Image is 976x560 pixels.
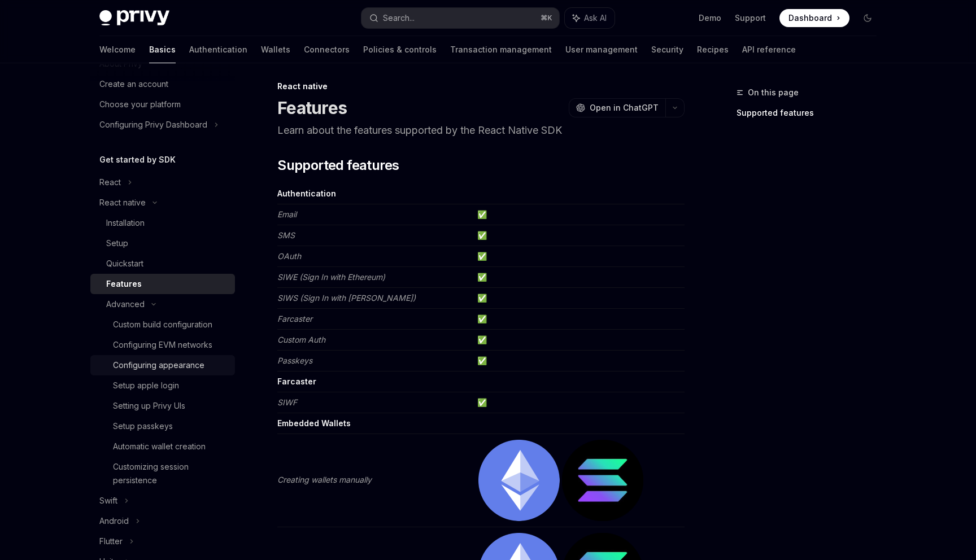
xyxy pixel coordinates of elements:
[90,457,235,491] a: Customizing session persistence
[90,74,235,94] a: Create an account
[859,9,877,27] button: Toggle dark mode
[113,399,185,413] div: Setting up Privy UIs
[478,440,560,521] img: ethereum.png
[277,156,399,174] span: Supported features
[90,355,235,375] a: Configuring appearance
[99,514,129,528] div: Android
[277,475,372,484] em: Creating wallets manually
[106,297,145,311] div: Advanced
[277,314,312,323] em: Farcaster
[90,274,235,294] a: Features
[565,8,615,28] button: Ask AI
[90,436,235,457] a: Automatic wallet creation
[779,9,849,27] a: Dashboard
[113,419,173,433] div: Setup passkeys
[277,98,347,118] h1: Features
[748,86,799,99] span: On this page
[277,418,351,428] strong: Embedded Wallets
[99,535,123,548] div: Flutter
[450,36,552,63] a: Transaction management
[277,251,301,261] em: OAuth
[473,330,685,351] td: ✅
[584,12,607,24] span: Ask AI
[90,213,235,233] a: Installation
[304,36,350,63] a: Connectors
[99,176,121,189] div: React
[473,309,685,330] td: ✅
[590,102,659,113] span: Open in ChatGPT
[113,338,212,352] div: Configuring EVM networks
[473,288,685,309] td: ✅
[277,272,385,282] em: SIWE (Sign In with Ethereum)
[149,36,176,63] a: Basics
[277,189,336,198] strong: Authentication
[113,460,228,487] div: Customizing session persistence
[113,318,212,331] div: Custom build configuration
[699,12,721,24] a: Demo
[106,216,145,230] div: Installation
[277,377,316,386] strong: Farcaster
[99,118,207,132] div: Configuring Privy Dashboard
[90,233,235,253] a: Setup
[90,416,235,436] a: Setup passkeys
[106,257,143,270] div: Quickstart
[473,392,685,413] td: ✅
[473,267,685,288] td: ✅
[277,123,685,138] p: Learn about the features supported by the React Native SDK
[99,36,136,63] a: Welcome
[261,36,290,63] a: Wallets
[106,277,142,291] div: Features
[99,153,176,167] h5: Get started by SDK
[277,335,325,344] em: Custom Auth
[90,314,235,335] a: Custom build configuration
[742,36,796,63] a: API reference
[361,8,559,28] button: Search...⌘K
[277,81,685,92] div: React native
[541,14,552,23] span: ⌘ K
[106,237,128,250] div: Setup
[99,98,181,111] div: Choose your platform
[277,397,297,407] em: SIWF
[277,230,295,240] em: SMS
[363,36,437,63] a: Policies & controls
[99,196,146,209] div: React native
[113,440,206,453] div: Automatic wallet creation
[473,225,685,246] td: ✅
[737,104,886,122] a: Supported features
[735,12,766,24] a: Support
[90,396,235,416] a: Setting up Privy UIs
[788,12,832,24] span: Dashboard
[562,440,643,521] img: solana.png
[99,77,168,91] div: Create an account
[90,94,235,115] a: Choose your platform
[473,204,685,225] td: ✅
[90,335,235,355] a: Configuring EVM networks
[99,10,169,26] img: dark logo
[90,253,235,274] a: Quickstart
[99,494,117,508] div: Swift
[473,246,685,267] td: ✅
[697,36,729,63] a: Recipes
[277,209,297,219] em: Email
[189,36,247,63] a: Authentication
[90,375,235,396] a: Setup apple login
[473,351,685,371] td: ✅
[113,358,204,372] div: Configuring appearance
[277,356,312,365] em: Passkeys
[383,11,415,25] div: Search...
[569,98,665,117] button: Open in ChatGPT
[277,293,416,303] em: SIWS (Sign In with [PERSON_NAME])
[113,379,179,392] div: Setup apple login
[565,36,638,63] a: User management
[651,36,683,63] a: Security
